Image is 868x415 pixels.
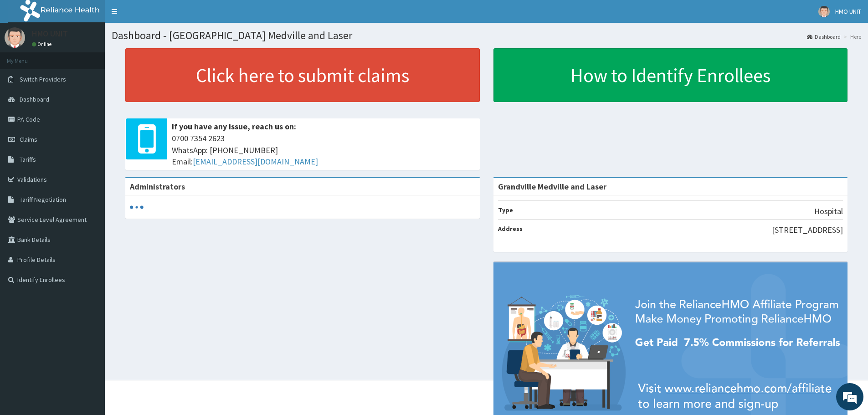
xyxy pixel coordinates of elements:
[172,133,475,168] span: 0700 7354 2623 WhatsApp: [PHONE_NUMBER] Email:
[20,195,66,204] span: Tariff Negotiation
[20,75,66,83] span: Switch Providers
[814,205,843,217] p: Hospital
[498,206,513,214] b: Type
[20,135,37,143] span: Claims
[32,41,54,47] a: Online
[112,30,861,41] h1: Dashboard - [GEOGRAPHIC_DATA] Medville and Laser
[772,224,843,236] p: [STREET_ADDRESS]
[172,121,296,132] b: If you have any issue, reach us on:
[818,6,830,17] img: User Image
[32,30,68,38] p: HMO UNIT
[807,33,841,41] a: Dashboard
[493,48,848,102] a: How to Identify Enrollees
[5,27,25,48] img: User Image
[498,225,523,233] b: Address
[842,33,861,41] li: Here
[20,155,36,164] span: Tariffs
[498,181,606,192] strong: Grandville Medville and Laser
[193,156,318,167] a: [EMAIL_ADDRESS][DOMAIN_NAME]
[125,48,480,102] a: Click here to submit claims
[835,7,861,15] span: HMO UNIT
[130,200,144,214] svg: audio-loading
[20,95,49,103] span: Dashboard
[130,181,185,192] b: Administrators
